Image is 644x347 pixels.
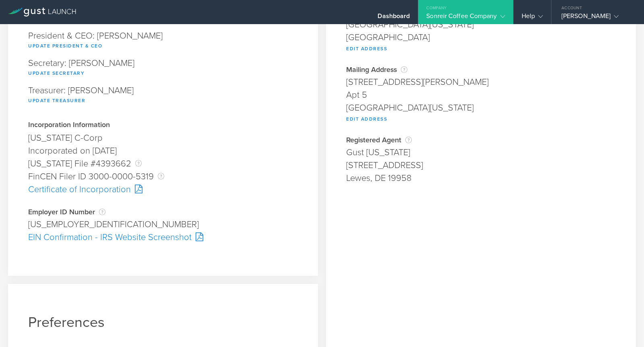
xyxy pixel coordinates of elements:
[28,27,298,55] div: President & CEO: [PERSON_NAME]
[378,12,410,24] div: Dashboard
[28,68,85,78] button: Update Secretary
[346,114,387,124] button: Edit Address
[346,159,616,172] div: [STREET_ADDRESS]
[346,136,616,144] div: Registered Agent
[28,96,85,105] button: Update Treasurer
[561,12,630,24] div: [PERSON_NAME]
[28,82,298,109] div: Treasurer: [PERSON_NAME]
[28,183,298,196] div: Certificate of Incorporation
[28,55,298,82] div: Secretary: [PERSON_NAME]
[28,144,298,157] div: Incorporated on [DATE]
[28,231,298,244] div: EIN Confirmation - IRS Website Screenshot
[28,314,298,331] h1: Preferences
[346,44,387,53] button: Edit Address
[28,208,298,216] div: Employer ID Number
[346,18,616,31] div: [GEOGRAPHIC_DATA][US_STATE]
[28,41,102,51] button: Update President & CEO
[346,88,616,101] div: Apt 5
[522,12,543,24] div: Help
[426,12,505,24] div: Sonreir Coffee Company
[346,76,616,88] div: [STREET_ADDRESS][PERSON_NAME]
[28,157,298,170] div: [US_STATE] File #4393662
[28,131,298,144] div: [US_STATE] C-Corp
[28,218,298,231] div: [US_EMPLOYER_IDENTIFICATION_NUMBER]
[28,170,298,183] div: FinCEN Filer ID 3000-0000-5319
[28,121,298,129] div: Incorporation Information
[346,31,616,44] div: [GEOGRAPHIC_DATA]
[346,66,616,74] div: Mailing Address
[346,101,616,114] div: [GEOGRAPHIC_DATA][US_STATE]
[346,146,616,159] div: Gust [US_STATE]
[346,172,616,185] div: Lewes, DE 19958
